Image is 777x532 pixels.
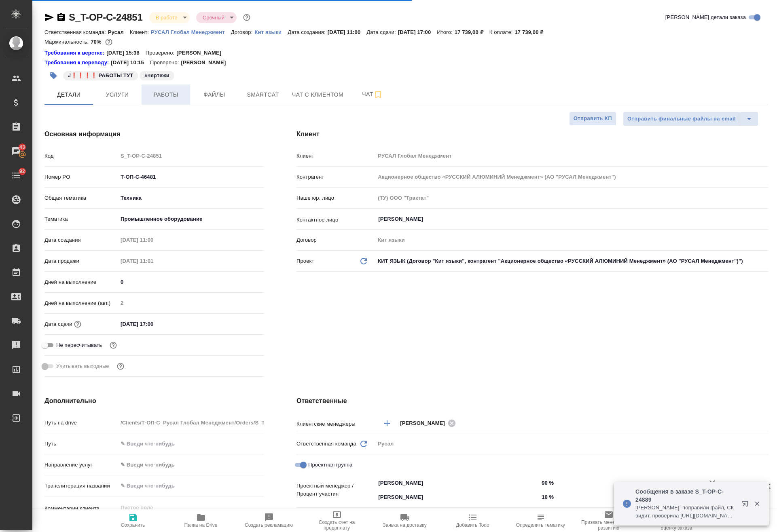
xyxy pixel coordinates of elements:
h4: Дополнительно [44,396,264,406]
input: Пустое поле [118,255,188,267]
span: Файлы [195,90,234,100]
p: Дата создания: [288,29,327,35]
p: Дата продажи [44,257,118,265]
input: ✎ Введи что-нибудь [118,318,188,330]
button: Добавить тэг [44,67,62,84]
p: Ответственная команда: [44,29,108,35]
span: [PERSON_NAME] [400,419,450,427]
p: Контактное лицо [296,216,375,224]
p: [DATE] 11:00 [328,29,367,35]
p: 70% [91,39,103,45]
p: #❗❗❗❗ РАБОТЫ ТУТ [68,72,133,80]
input: Пустое поле [375,171,768,183]
span: 43 [15,143,30,151]
p: Дата сдачи: [366,29,398,35]
p: Транслитерация названий [44,482,118,490]
button: Заявка на доставку [371,509,439,532]
p: Комментарии клиента [44,505,118,513]
input: ✎ Введи что-нибудь [118,276,264,288]
span: Добавить Todo [456,522,489,528]
span: Не пересчитывать [56,341,102,349]
span: Сохранить [121,522,145,528]
input: Пустое поле [375,150,768,162]
button: Сохранить [99,509,167,532]
button: Открыть в новой вкладке [737,496,756,515]
span: Работы [146,90,185,100]
svg: Подписаться [373,90,383,99]
input: ✎ Введи что-нибудь [539,477,703,489]
p: Дата сдачи [44,320,72,328]
button: Включи, если не хочешь, чтобы указанная дата сдачи изменилась после переставления заказа в 'Подтв... [108,340,119,350]
span: Smartcat [243,90,282,100]
p: Ответственная команда [296,440,356,448]
button: Open [764,422,765,424]
span: Проектная группа [308,461,352,469]
h4: Ответственные [296,396,768,406]
span: 92 [15,167,30,175]
span: ❗❗❗❗ РАБОТЫ ТУТ [62,72,139,78]
div: Техника [118,191,264,205]
p: Общая тематика [44,194,118,202]
input: ✎ Введи что-нибудь [118,480,264,492]
p: Клиентские менеджеры [296,420,375,428]
div: Нажми, чтобы открыть папку с инструкцией [44,59,111,67]
p: [DATE] 15:38 [106,49,146,57]
p: К оплате: [489,29,515,35]
a: РУСАЛ Глобал Менеджмент [151,28,231,35]
button: 4441.60 RUB; [104,37,114,47]
p: Путь на drive [44,419,118,427]
p: Проект [296,257,314,265]
p: #чертежи [144,72,169,80]
button: Доп статусы указывают на важность/срочность заказа [241,12,252,23]
div: В работе [196,12,237,23]
span: Чат [353,89,392,99]
p: Направление услуг [44,461,118,469]
span: Услуги [98,90,137,100]
button: Open [534,482,536,484]
div: ✎ Введи что-нибудь [118,458,264,472]
input: ✎ Введи что-нибудь [539,491,703,503]
span: Создать счет на предоплату [308,519,366,531]
a: S_T-OP-C-24851 [69,12,143,23]
input: Пустое поле [118,150,264,162]
input: Пустое поле [118,417,264,429]
p: [PERSON_NAME] [181,59,232,67]
div: ✎ Введи что-нибудь [121,461,254,469]
button: Срочный [200,14,227,21]
p: РУСАЛ Глобал Менеджмент [151,29,231,35]
button: Если добавить услуги и заполнить их объемом, то дата рассчитается автоматически [72,319,83,329]
button: Open [764,218,765,220]
button: Определить тематику [507,509,575,532]
h4: Клиент [296,129,768,139]
button: Папка на Drive [167,509,235,532]
p: Маржинальность: [44,39,91,45]
button: Скопировать ссылку [56,13,66,22]
input: Пустое поле [375,192,768,204]
p: Контрагент [296,173,375,181]
input: Пустое поле [118,297,264,309]
button: Закрыть [749,500,765,507]
p: Дата создания [44,236,118,244]
input: ✎ Введи что-нибудь [118,438,264,450]
p: Проверено: [150,59,181,67]
input: Пустое поле [375,234,768,246]
p: Договор [296,236,375,244]
span: Учитывать выходные [56,362,109,370]
button: Добавить менеджера [377,414,397,433]
p: Номер PO [44,173,118,181]
p: 17 739,00 ₽ [514,29,549,35]
p: Проектный менеджер / Процент участия [296,482,375,498]
p: Код [44,152,118,160]
p: [DATE] 10:15 [111,59,150,67]
p: Проверено: [146,49,177,57]
span: Отправить КП [574,114,612,123]
h4: Основная информация [44,129,264,139]
p: Клиент: [130,29,151,35]
a: Требования к переводу: [44,59,111,67]
a: Кит языки [254,28,288,35]
p: Наше юр. лицо [296,194,375,202]
span: чертежи [139,72,175,78]
p: [DATE] 17:00 [398,29,437,35]
button: Призвать менеджера по развитию [575,509,643,532]
input: ✎ Введи что-нибудь [118,171,264,183]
